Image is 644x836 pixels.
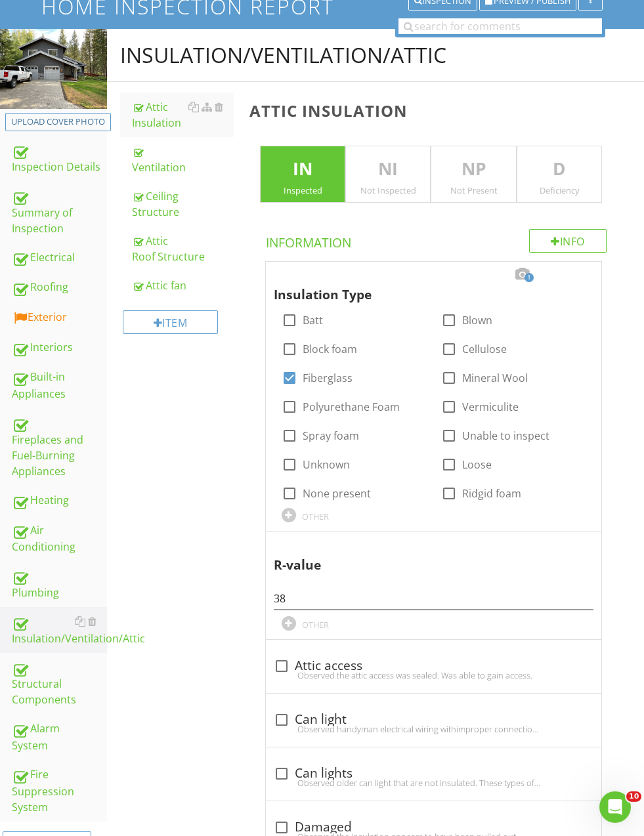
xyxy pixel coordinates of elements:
div: Attic fan [132,278,233,293]
div: Heating [12,492,107,509]
button: Upload cover photo [5,113,111,131]
div: Inspected [261,185,345,196]
label: Unknown [303,458,350,471]
div: Not Inspected [346,185,430,196]
div: R-value [274,537,578,575]
div: Attic Insulation [132,99,233,131]
label: Cellulose [462,343,507,356]
div: Air Conditioning [12,522,107,555]
input: search for comments [398,18,602,34]
div: Deficiency [517,185,601,196]
span: 10 [626,791,641,802]
label: Loose [462,458,492,471]
div: Observed older can light that are not insulated. These types of older can lights increase heat lo... [274,778,593,788]
label: Batt [303,314,323,327]
div: Structural Components [12,659,107,708]
div: Ventilation [132,144,233,175]
label: Ridgid foam [462,487,521,500]
p: IN [261,156,345,182]
div: Insulation/Ventilation/Attic [120,42,446,68]
h3: Attic Insulation [249,102,623,119]
div: Inspection Details [12,142,107,175]
div: Electrical [12,249,107,266]
div: Item [123,310,217,334]
h4: Information [266,229,607,251]
div: Fireplaces and Fuel-Burning Appliances [12,415,107,479]
div: Observed the attic access was sealed. Was able to gain access. [274,670,593,680]
label: Fiberglass [303,371,353,385]
div: OTHER [302,511,329,522]
div: Attic Roof Structure [132,233,233,264]
div: Not Present [431,185,515,196]
label: Vermiculite [462,400,519,413]
div: Fire Suppression System [12,766,107,815]
div: Upload cover photo [11,115,105,129]
div: Observed handyman electrical wiring withimproper connection to can lights. Recommend electrician ... [274,724,593,734]
label: Unable to inspect [462,429,549,442]
div: Insulation Type [274,267,578,305]
label: None present [303,487,371,500]
p: NP [431,156,515,182]
iframe: Intercom live chat [599,791,631,823]
label: Block foam [303,343,357,356]
div: Insulation/Ventilation/Attic [12,614,107,646]
div: Roofing [12,279,107,296]
p: NI [346,156,430,182]
div: Plumbing [12,568,107,600]
div: Interiors [12,339,107,356]
div: OTHER [302,619,329,630]
label: Mineral Wool [462,371,528,385]
label: Spray foam [303,429,359,442]
div: Ceiling Structure [132,188,233,220]
p: D [517,156,601,182]
div: Info [529,229,607,253]
input: # [274,588,593,610]
div: Built-in Appliances [12,369,107,402]
div: Alarm System [12,721,107,753]
div: Summary of Inspection [12,188,107,236]
label: Blown [462,314,492,327]
label: Polyurethane Foam [303,400,400,413]
div: Exterior [12,309,107,326]
span: 1 [525,273,534,282]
